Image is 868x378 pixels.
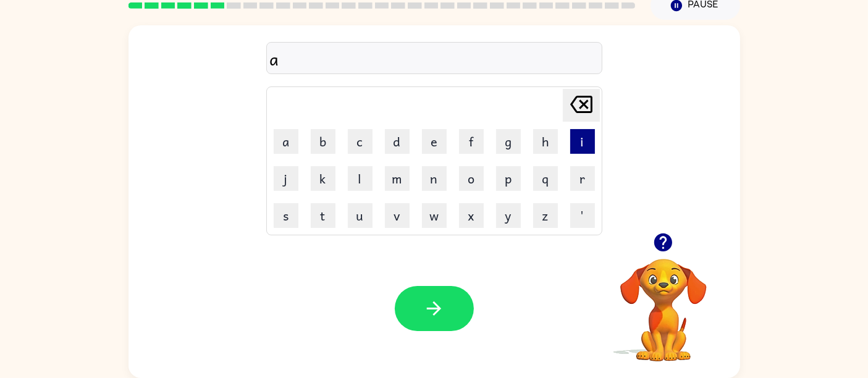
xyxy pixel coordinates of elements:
[496,203,521,228] button: y
[496,166,521,191] button: p
[274,129,298,154] button: a
[422,166,447,191] button: n
[570,129,595,154] button: i
[311,129,335,154] button: b
[311,166,335,191] button: k
[570,166,595,191] button: r
[385,129,410,154] button: d
[385,166,410,191] button: m
[385,203,410,228] button: v
[496,129,521,154] button: g
[274,203,298,228] button: s
[348,129,373,154] button: c
[270,46,599,72] div: a
[459,203,484,228] button: x
[459,166,484,191] button: o
[348,203,373,228] button: u
[459,129,484,154] button: f
[422,129,447,154] button: e
[602,240,725,363] video: Your browser must support playing .mp4 files to use Literably. Please try using another browser.
[570,203,595,228] button: '
[533,203,558,228] button: z
[311,203,335,228] button: t
[348,166,373,191] button: l
[533,166,558,191] button: q
[533,129,558,154] button: h
[422,203,447,228] button: w
[274,166,298,191] button: j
